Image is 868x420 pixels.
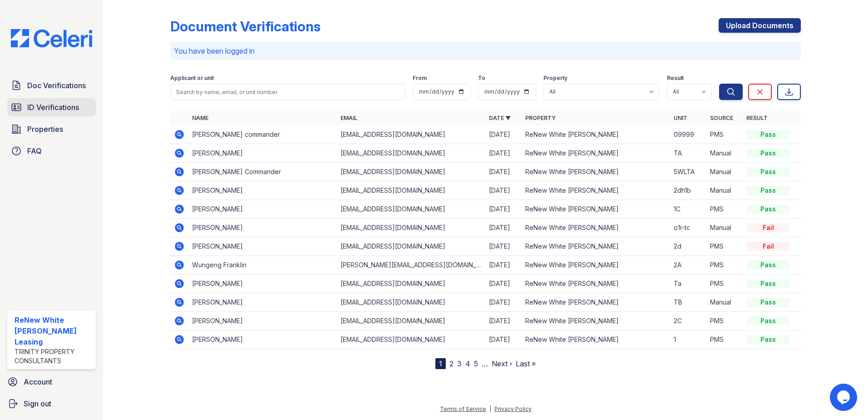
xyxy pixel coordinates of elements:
td: PMS [706,312,743,330]
div: Pass [746,298,790,307]
td: [PERSON_NAME] [188,275,337,293]
td: [DATE] [485,293,522,312]
td: ReNew White [PERSON_NAME] [522,219,670,237]
td: ReNew White [PERSON_NAME] [522,256,670,275]
td: ReNew White [PERSON_NAME] [522,330,670,349]
a: Terms of Service [440,405,486,412]
td: [EMAIL_ADDRESS][DOMAIN_NAME] [337,144,485,163]
a: Doc Verifications [7,76,96,95]
td: [EMAIL_ADDRESS][DOMAIN_NAME] [337,293,485,312]
td: ReNew White [PERSON_NAME] [522,312,670,330]
td: [DATE] [485,330,522,349]
img: CE_Logo_Blue-a8612792a0a2168367f1c8372b55b34899dd931a85d93a1a3d3e32e68fde9ad4.png [4,29,99,47]
td: Manual [706,293,743,312]
td: TA [670,144,706,163]
div: Pass [746,186,790,195]
td: [EMAIL_ADDRESS][DOMAIN_NAME] [337,163,485,181]
td: [DATE] [485,163,522,181]
td: [PERSON_NAME] [188,219,337,237]
td: [DATE] [485,125,522,144]
td: [PERSON_NAME] [188,200,337,219]
td: [PERSON_NAME] Commander [188,163,337,181]
td: ReNew White [PERSON_NAME] [522,237,670,256]
td: ReNew White [PERSON_NAME] [522,275,670,293]
a: Date ▼ [489,115,511,121]
td: [PERSON_NAME] commander [188,125,337,144]
td: Ta [670,275,706,293]
label: Result [667,75,684,82]
div: Pass [746,149,790,158]
td: 1 [670,330,706,349]
div: Pass [746,279,790,288]
td: [DATE] [485,200,522,219]
td: ReNew White [PERSON_NAME] [522,293,670,312]
iframe: chat widget [830,384,859,411]
a: Last » [516,359,536,368]
a: Property [525,115,556,121]
td: PMS [706,256,743,275]
td: PMS [706,330,743,349]
div: Fail [746,223,790,232]
td: [PERSON_NAME] [188,293,337,312]
td: Manual [706,163,743,181]
div: 1 [435,358,446,369]
td: [DATE] [485,219,522,237]
span: Sign out [24,398,51,409]
label: Applicant or unit [170,75,214,82]
td: [EMAIL_ADDRESS][DOMAIN_NAME] [337,200,485,219]
a: Privacy Policy [494,405,532,412]
td: [EMAIL_ADDRESS][DOMAIN_NAME] [337,125,485,144]
td: [DATE] [485,275,522,293]
td: 2dh1b [670,181,706,200]
a: Email [340,115,357,121]
td: [DATE] [485,256,522,275]
td: 5WLTA [670,163,706,181]
td: PMS [706,200,743,219]
td: ReNew White [PERSON_NAME] [522,125,670,144]
span: ID Verifications [27,102,79,113]
td: Manual [706,181,743,200]
td: Manual [706,219,743,237]
td: [DATE] [485,144,522,163]
td: PMS [706,275,743,293]
a: 2 [449,359,454,368]
a: Upload Documents [719,18,801,33]
div: Pass [746,167,790,176]
a: 3 [457,359,462,368]
a: Account [4,373,99,391]
td: [PERSON_NAME] [188,330,337,349]
td: ReNew White [PERSON_NAME] [522,163,670,181]
td: [EMAIL_ADDRESS][DOMAIN_NAME] [337,181,485,200]
div: Pass [746,205,790,214]
input: Search by name, email, or unit number [170,84,405,100]
td: [DATE] [485,181,522,200]
a: FAQ [7,142,96,160]
a: Unit [674,115,687,121]
td: [EMAIL_ADDRESS][DOMAIN_NAME] [337,330,485,349]
td: [PERSON_NAME][EMAIL_ADDRESS][DOMAIN_NAME] [337,256,485,275]
span: FAQ [27,145,42,156]
td: 1C [670,200,706,219]
button: Sign out [4,395,99,413]
div: Trinity Property Consultants [15,347,92,365]
td: [EMAIL_ADDRESS][DOMAIN_NAME] [337,312,485,330]
a: 4 [465,359,470,368]
span: Account [24,376,52,387]
td: 2C [670,312,706,330]
a: ID Verifications [7,98,96,116]
a: Result [746,115,768,121]
span: … [482,358,488,369]
div: Fail [746,242,790,251]
td: o1r-tc [670,219,706,237]
td: 09999 [670,125,706,144]
td: Manual [706,144,743,163]
td: 2A [670,256,706,275]
td: [DATE] [485,237,522,256]
span: Properties [27,124,63,135]
label: Property [543,75,567,82]
td: [PERSON_NAME] [188,237,337,256]
div: ReNew White [PERSON_NAME] Leasing [15,315,92,347]
div: Pass [746,316,790,325]
td: [EMAIL_ADDRESS][DOMAIN_NAME] [337,219,485,237]
div: Pass [746,335,790,344]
